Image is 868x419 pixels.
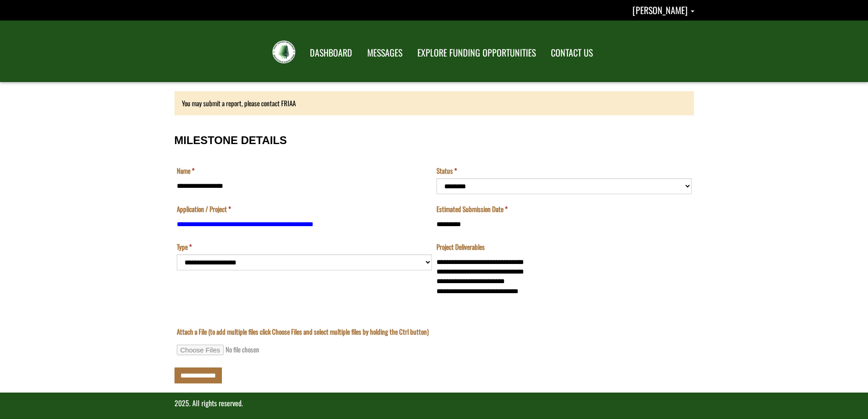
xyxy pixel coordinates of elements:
[175,398,694,409] p: 2025
[175,91,694,115] div: You may submit a report, please contact FRIAA
[189,398,243,409] span: . All rights reserved.
[544,41,600,64] a: CONTACT US
[175,125,694,309] fieldset: MILESTONE DETAILS
[437,204,508,214] label: Estimated Submission Date
[175,134,694,146] h3: MILESTONE DETAILS
[272,41,295,63] img: FRIAA Submissions Portal
[437,254,692,299] textarea: Project Deliverables
[175,125,694,383] div: Milestone Details
[437,242,485,252] label: Project Deliverables
[177,166,195,176] label: Name
[177,204,231,214] label: Application / Project
[177,242,192,252] label: Type
[177,216,432,232] input: Application / Project is a required field.
[632,3,694,17] a: Samantha Benton
[177,178,432,194] input: Name
[177,327,429,336] label: Attach a File (to add multiple files click Choose Files and select multiple files by holding the ...
[303,41,359,64] a: DASHBOARD
[360,41,409,64] a: MESSAGES
[632,3,688,17] span: [PERSON_NAME]
[437,166,457,176] label: Status
[411,41,543,64] a: EXPLORE FUNDING OPPORTUNITIES
[302,39,600,64] nav: Main Navigation
[177,345,301,355] input: Attach a File (to add multiple files click Choose Files and select multiple files by holding the ...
